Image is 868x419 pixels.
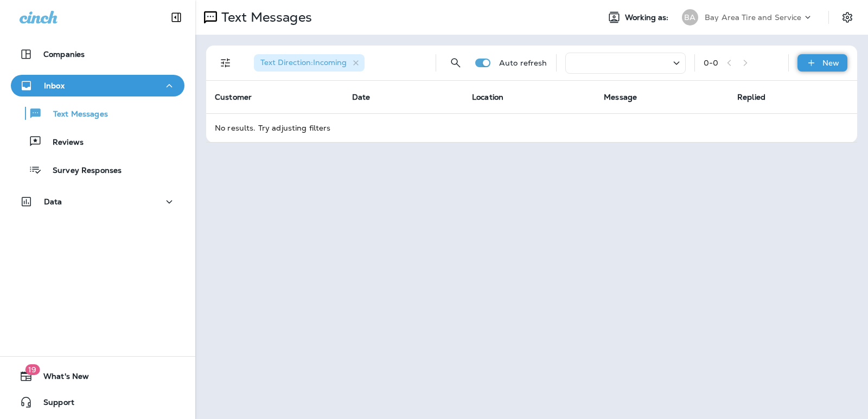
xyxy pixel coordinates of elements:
p: Text Messages [217,9,312,25]
p: Companies [43,50,85,59]
span: Location [472,92,503,102]
span: Replied [737,92,765,102]
div: 0 - 0 [704,59,718,67]
button: Survey Responses [11,158,184,181]
p: Reviews [42,138,84,148]
button: Filters [215,52,237,74]
p: Data [44,197,62,206]
button: Inbox [11,75,184,96]
button: Support [11,391,184,413]
button: Data [11,191,184,212]
span: Text Direction : Incoming [260,57,347,67]
button: 19What's New [11,365,184,387]
button: Reviews [11,130,184,153]
button: Settings [838,8,857,27]
p: Auto refresh [499,59,547,67]
p: Inbox [44,81,65,90]
p: Survey Responses [42,166,122,176]
button: Companies [11,43,184,65]
div: BA [682,9,698,25]
button: Collapse Sidebar [161,7,192,28]
p: New [822,59,839,67]
p: Text Messages [42,109,108,120]
span: 19 [25,364,40,375]
p: Bay Area Tire and Service [705,13,802,22]
span: Date [352,92,371,102]
td: No results. Try adjusting filters [206,113,857,142]
button: Text Messages [11,102,184,125]
span: Customer [215,92,252,102]
div: Text Direction:Incoming [254,54,365,72]
span: Working as: [625,13,671,22]
span: What's New [33,372,89,385]
span: Support [33,398,74,411]
button: Search Messages [445,52,467,74]
span: Message [604,92,637,102]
